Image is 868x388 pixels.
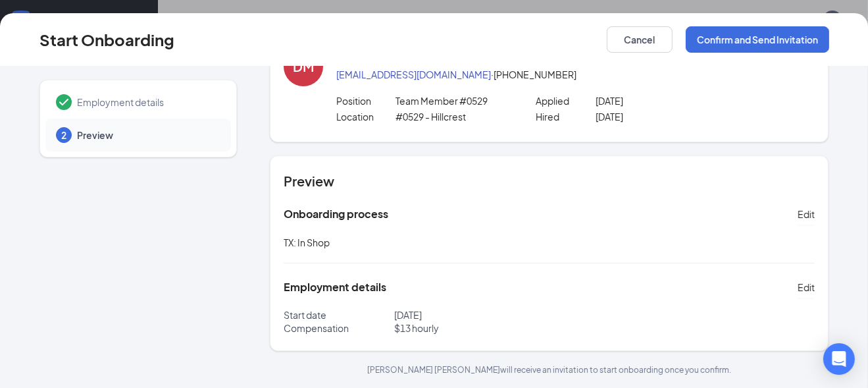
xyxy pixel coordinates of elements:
button: Edit [798,204,815,225]
p: $ 13 hourly [394,321,549,335]
span: Employment details [77,96,218,109]
p: Position [336,94,396,107]
span: Edit [798,281,815,294]
svg: Checkmark [56,94,72,110]
span: TX: In Shop [284,236,330,248]
h5: Onboarding process [284,207,388,221]
span: 2 [61,128,66,142]
p: #0529 - Hillcrest [396,110,515,123]
span: Edit [798,208,815,221]
button: Confirm and Send Invitation [686,26,829,53]
h4: Preview [284,172,815,190]
p: [DATE] [596,110,715,123]
h3: Start Onboarding [39,28,174,51]
h5: Employment details [284,280,386,294]
p: Hired [536,110,596,123]
button: Edit [798,277,815,298]
p: Applied [536,94,596,107]
p: [DATE] [394,308,549,321]
div: Open Intercom Messenger [823,343,855,375]
p: · [PHONE_NUMBER] [336,68,815,81]
a: [EMAIL_ADDRESS][DOMAIN_NAME] [336,69,491,80]
p: [DATE] [596,94,715,107]
p: Team Member #0529 [396,94,515,107]
p: [PERSON_NAME] [PERSON_NAME] will receive an invitation to start onboarding once you confirm. [270,364,829,375]
div: DM [293,57,314,76]
button: Cancel [607,26,673,53]
p: Location [336,110,396,123]
p: Compensation [284,321,394,335]
p: Start date [284,308,394,321]
span: Preview [77,128,218,142]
